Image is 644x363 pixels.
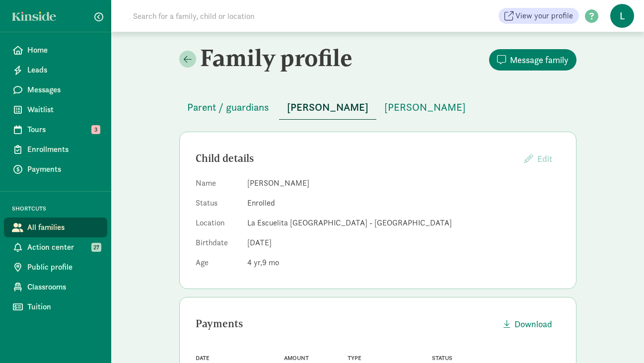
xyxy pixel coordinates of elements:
[91,125,100,134] span: 3
[196,150,516,166] div: Child details
[376,95,474,119] button: [PERSON_NAME]
[284,355,309,362] span: Amount
[4,60,107,80] a: Leads
[4,218,107,237] a: All families
[510,53,569,67] span: Message family
[594,315,644,363] iframe: Chat Widget
[4,277,107,297] a: Classrooms
[27,163,99,175] span: Payments
[4,120,107,140] a: Tours 3
[27,104,99,116] span: Waitlist
[489,49,576,71] button: Message family
[432,355,452,362] span: Status
[279,102,376,113] a: [PERSON_NAME]
[27,281,99,293] span: Classrooms
[4,257,107,277] a: Public profile
[27,261,99,273] span: Public profile
[27,84,99,96] span: Messages
[247,197,560,209] dd: Enrolled
[499,8,579,24] a: View your profile
[610,4,634,28] span: L
[91,243,101,252] span: 27
[4,159,107,179] a: Payments
[196,355,210,362] span: Date
[127,6,406,26] input: Search for a family, child or location
[196,316,496,332] div: Payments
[348,355,361,362] span: Type
[196,177,239,193] dt: Name
[196,197,239,213] dt: Status
[27,144,99,155] span: Enrollments
[262,257,279,268] span: 9
[384,99,466,115] span: [PERSON_NAME]
[516,148,560,169] button: Edit
[287,99,368,115] span: [PERSON_NAME]
[187,99,269,115] span: Parent / guardians
[4,297,107,317] a: Tuition
[27,301,99,313] span: Tuition
[27,221,99,233] span: All families
[179,44,376,72] h2: Family profile
[196,217,239,233] dt: Location
[27,241,99,253] span: Action center
[27,44,99,56] span: Home
[279,95,376,120] button: [PERSON_NAME]
[179,102,277,113] a: Parent / guardians
[27,64,99,76] span: Leads
[247,217,560,229] dd: La Escuelita [GEOGRAPHIC_DATA] - [GEOGRAPHIC_DATA]
[247,177,560,189] dd: [PERSON_NAME]
[196,237,239,253] dt: Birthdate
[196,257,239,273] dt: Age
[4,40,107,60] a: Home
[376,102,474,113] a: [PERSON_NAME]
[247,257,262,268] span: 4
[179,95,277,119] button: Parent / guardians
[27,124,99,136] span: Tours
[496,313,560,335] button: Download
[515,10,573,22] span: View your profile
[537,153,552,164] span: Edit
[247,237,272,248] span: [DATE]
[4,140,107,159] a: Enrollments
[514,317,552,331] span: Download
[4,100,107,120] a: Waitlist
[4,237,107,257] a: Action center 27
[4,80,107,100] a: Messages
